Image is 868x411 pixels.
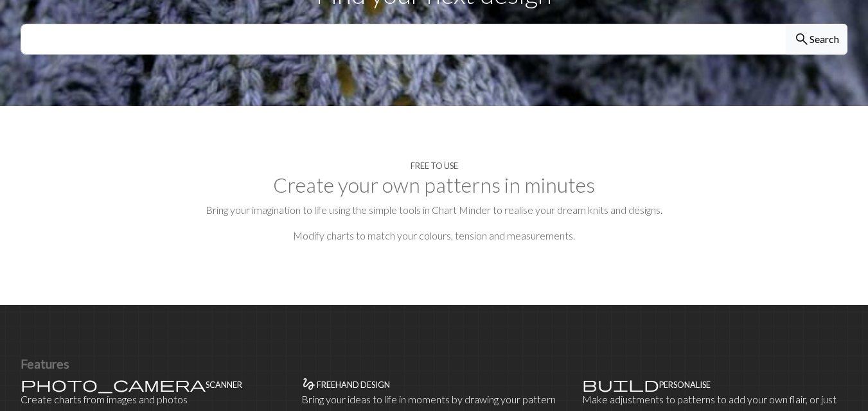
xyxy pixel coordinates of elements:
[582,375,659,393] span: build
[317,380,390,390] h4: Freehand design
[21,228,847,243] p: Modify charts to match your colours, tension and measurements.
[411,161,458,171] h4: Free to use
[21,392,286,407] p: Create charts from images and photos
[794,30,810,48] span: search
[21,375,206,393] span: photo_camera
[206,380,242,390] h4: Scanner
[301,375,317,393] span: gesture
[21,202,847,218] p: Bring your imagination to life using the simple tools in Chart Minder to realise your dream knits...
[786,24,847,55] button: Search
[21,356,847,371] h3: Features
[659,380,711,390] h4: Personalise
[21,173,847,197] h2: Create your own patterns in minutes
